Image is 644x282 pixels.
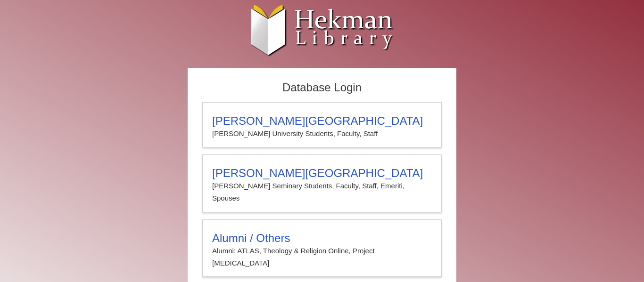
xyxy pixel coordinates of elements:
[212,232,432,245] h3: Alumni / Others
[202,154,442,212] a: [PERSON_NAME][GEOGRAPHIC_DATA][PERSON_NAME] Seminary Students, Faculty, Staff, Emeriti, Spouses
[212,114,432,128] h3: [PERSON_NAME][GEOGRAPHIC_DATA]
[212,180,432,205] p: [PERSON_NAME] Seminary Students, Faculty, Staff, Emeriti, Spouses
[212,128,432,140] p: [PERSON_NAME] University Students, Faculty, Staff
[198,78,446,97] h2: Database Login
[212,167,432,180] h3: [PERSON_NAME][GEOGRAPHIC_DATA]
[202,102,442,147] a: [PERSON_NAME][GEOGRAPHIC_DATA][PERSON_NAME] University Students, Faculty, Staff
[212,245,432,270] p: Alumni: ATLAS, Theology & Religion Online, Project [MEDICAL_DATA]
[212,232,432,270] summary: Alumni / OthersAlumni: ATLAS, Theology & Religion Online, Project [MEDICAL_DATA]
